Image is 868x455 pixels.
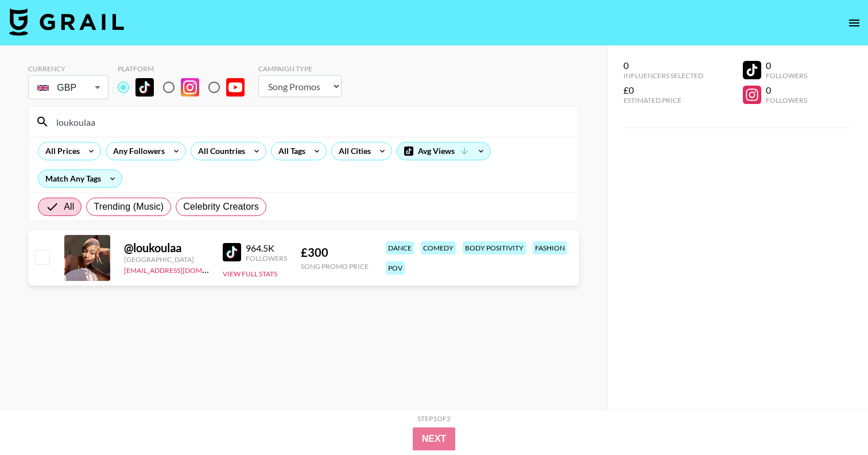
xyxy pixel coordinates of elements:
[183,200,259,214] span: Celebrity Creators
[301,245,369,260] div: £ 300
[106,142,167,160] div: Any Followers
[124,264,239,275] a: [EMAIL_ADDRESS][DOMAIN_NAME]
[623,60,703,71] div: 0
[38,142,82,160] div: All Prices
[463,241,526,255] div: body positivity
[30,78,106,98] div: GBP
[258,64,342,73] div: Campaign Type
[135,78,154,97] img: TikTok
[246,254,287,263] div: Followers
[811,398,854,441] iframe: Drift Widget Chat Controller
[766,96,807,105] div: Followers
[28,64,108,73] div: Currency
[421,241,456,255] div: comedy
[226,78,245,97] img: YouTube
[417,414,451,423] div: Step 1 of 2
[191,142,247,160] div: All Countries
[332,142,373,160] div: All Cities
[766,84,807,96] div: 0
[223,243,241,261] img: TikTok
[623,84,703,96] div: £0
[49,113,572,131] input: Search by User Name
[9,8,124,36] img: Grail Talent
[386,241,414,255] div: dance
[272,142,308,160] div: All Tags
[118,64,254,73] div: Platform
[533,241,567,255] div: fashion
[94,200,164,214] span: Trending (Music)
[766,71,807,80] div: Followers
[843,11,866,34] button: open drawer
[766,60,807,71] div: 0
[38,170,122,187] div: Match Any Tags
[413,427,456,450] button: Next
[223,269,277,278] button: View Full Stats
[301,262,369,271] div: Song Promo Price
[124,241,209,255] div: @ loukoulaa
[181,78,199,97] img: Instagram
[397,142,490,160] div: Avg Views
[64,200,74,214] span: All
[623,96,703,105] div: Estimated Price
[246,242,287,254] div: 964.5K
[623,71,703,80] div: Influencers Selected
[124,255,209,264] div: [GEOGRAPHIC_DATA]
[386,261,405,275] div: pov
